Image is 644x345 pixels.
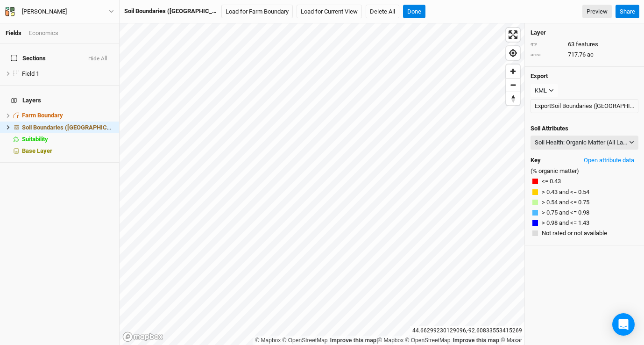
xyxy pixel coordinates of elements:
span: > 0.54 and <= 0.75 [542,198,589,207]
div: | [255,336,522,345]
div: Soil Health: Organic Matter (All Layers) [535,138,627,147]
button: Enter fullscreen [506,28,520,42]
a: Improve this map [330,337,376,344]
div: [PERSON_NAME] [22,7,67,16]
button: [PERSON_NAME] [5,7,114,17]
span: <= 0.43 [542,177,561,186]
a: Maxar [501,337,522,344]
span: Soil Boundaries ([GEOGRAPHIC_DATA]) [22,124,129,131]
h4: Soil Attributes [531,125,638,132]
a: Mapbox [255,337,281,344]
a: Mapbox logo [122,331,163,342]
button: ExportSoil Boundaries ([GEOGRAPHIC_DATA]) [531,99,638,113]
a: Mapbox [378,337,403,344]
div: KML [535,86,547,95]
a: Improve this map [453,337,499,344]
div: Soil Boundaries (US) [22,124,113,131]
button: Zoom in [506,65,520,78]
button: KML [531,84,558,98]
span: Farm Boundary [22,112,63,119]
button: Zoom out [506,78,520,92]
div: (% organic matter) [525,119,644,246]
span: Suitability [22,136,48,143]
div: 63 [531,40,638,49]
button: Open attribute data [580,153,638,167]
a: OpenStreetMap [405,337,451,344]
canvas: Map [120,23,524,345]
button: Load for Farm Boundary [221,5,293,19]
span: Base Layer [22,147,52,154]
div: Suitability [22,136,113,143]
button: Reset bearing to north [506,92,520,105]
div: Base Layer [22,147,113,155]
div: Soil Boundaries (US) [124,7,218,15]
button: Find my location [506,46,520,60]
div: Economics [29,29,58,37]
a: Preview [582,5,612,19]
a: OpenStreetMap [283,337,328,344]
button: Hide All [88,56,108,62]
div: 44.66299230129096 , -92.60833553415269 [410,326,524,336]
span: > 0.98 and <= 1.43 [542,219,589,227]
h4: Layer [531,29,638,36]
div: Bronson Stone [22,7,67,16]
div: area [531,51,563,58]
span: features [576,40,598,49]
a: Fields [6,29,21,36]
button: Load for Current View [297,5,362,19]
div: Field 1 [22,70,113,78]
button: Done [403,5,425,19]
div: 717.76 [531,50,638,59]
div: qty [531,41,563,48]
h4: Export [531,72,638,80]
span: Not rated or not available [542,229,607,237]
span: > 0.75 and <= 0.98 [542,208,589,217]
h4: Layers [6,91,113,110]
span: Reset bearing to north [506,92,520,105]
span: ac [587,50,594,59]
span: Field 1 [22,70,39,77]
button: Share [616,5,639,19]
button: Soil Health: Organic Matter (All Layers) [531,136,638,150]
button: Delete All [366,5,399,19]
span: Zoom out [506,79,520,92]
div: Farm Boundary [22,112,113,119]
div: Open Intercom Messenger [612,313,635,336]
span: > 0.43 and <= 0.54 [542,188,589,196]
span: Sections [11,55,46,62]
h4: Key [531,157,541,164]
